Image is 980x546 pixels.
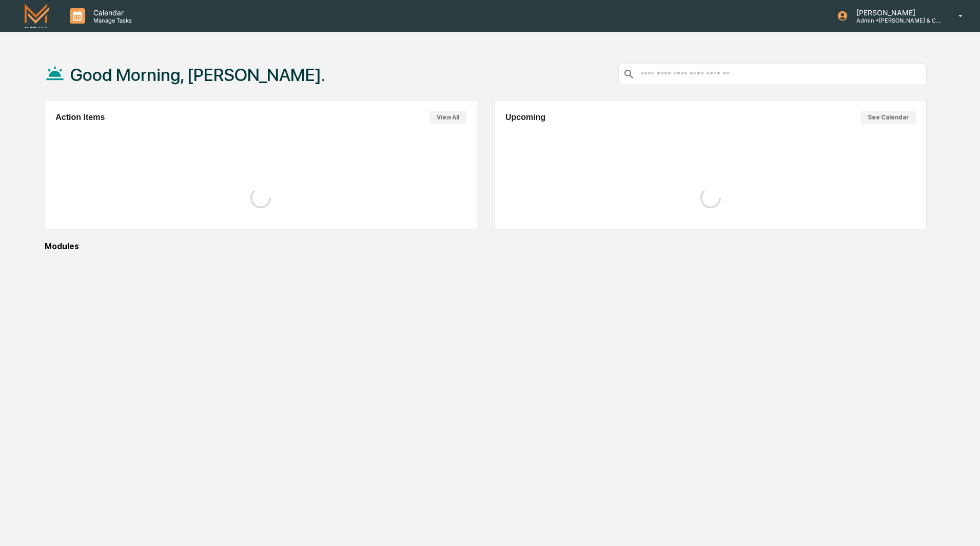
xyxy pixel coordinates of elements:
p: Calendar [85,8,137,17]
p: Admin • [PERSON_NAME] & Co. - BD [848,17,944,24]
h2: Upcoming [505,113,545,122]
button: View All [429,111,466,124]
p: [PERSON_NAME] [848,8,944,17]
img: logo [25,4,49,28]
button: See Calendar [860,111,916,124]
h1: Good Morning, [PERSON_NAME]. [70,65,325,85]
p: Manage Tasks [85,17,137,24]
div: Modules [45,241,927,251]
h2: Action Items [55,113,105,122]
